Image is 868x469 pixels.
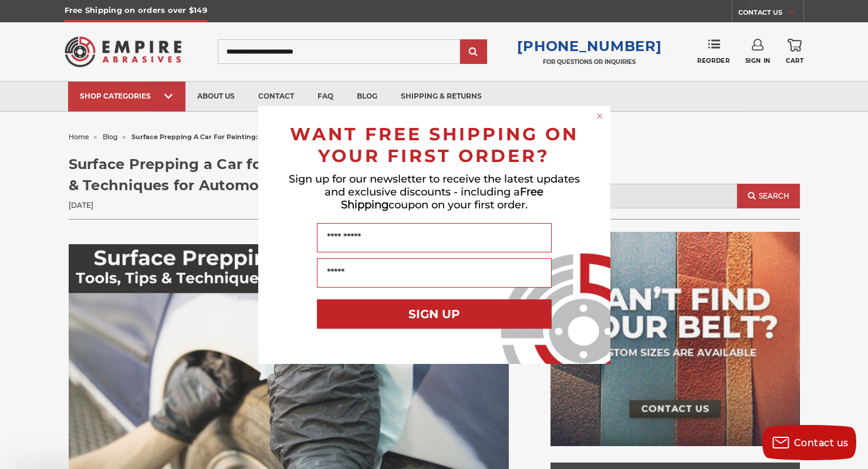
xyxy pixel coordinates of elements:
[289,173,580,211] span: Sign up for our newsletter to receive the latest updates and exclusive discounts - including a co...
[317,299,552,329] button: SIGN UP
[794,437,849,448] span: Contact us
[290,123,579,167] span: WANT FREE SHIPPING ON YOUR FIRST ORDER?
[762,425,856,460] button: Contact us
[594,110,606,122] button: Close dialog
[341,185,544,211] span: Free Shipping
